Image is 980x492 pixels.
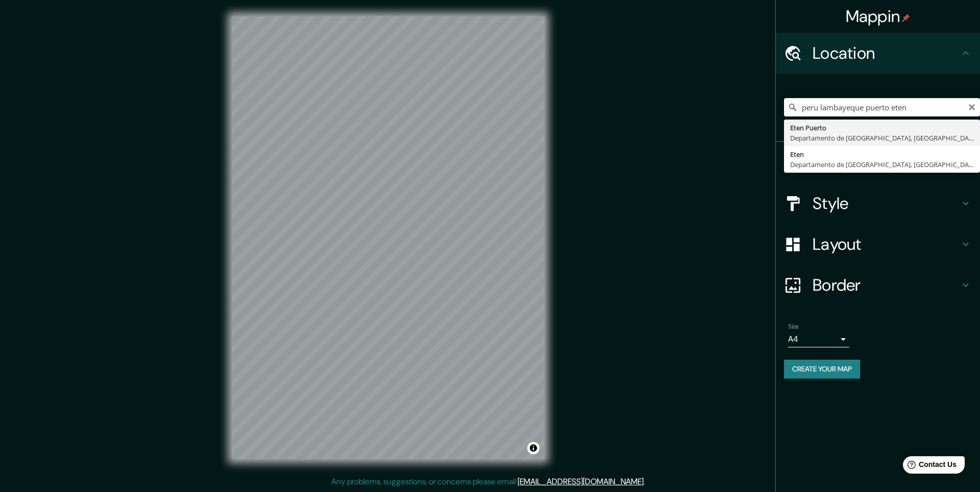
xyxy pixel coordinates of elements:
[813,275,960,295] h4: Border
[776,142,980,183] div: Pins
[776,33,980,74] div: Location
[776,265,980,306] div: Border
[784,98,980,116] input: Pick your city or area
[889,452,969,481] iframe: Help widget launcher
[813,193,960,214] h4: Style
[645,476,647,488] div: .
[813,43,960,63] h4: Location
[813,152,960,173] h4: Pins
[813,234,960,254] h4: Layout
[790,149,974,159] div: Eten
[232,16,545,459] canvas: Map
[647,476,649,488] div: .
[784,360,860,379] button: Create your map
[518,476,644,487] a: [EMAIL_ADDRESS][DOMAIN_NAME]
[790,133,974,143] div: Departamento de [GEOGRAPHIC_DATA], [GEOGRAPHIC_DATA]
[776,224,980,265] div: Layout
[790,159,974,170] div: Departamento de [GEOGRAPHIC_DATA], [GEOGRAPHIC_DATA]
[776,183,980,224] div: Style
[527,442,540,454] button: Toggle attribution
[331,476,645,488] p: Any problems, suggestions, or concerns please email .
[788,331,849,347] div: A4
[846,6,911,27] h4: Mappin
[788,322,799,331] label: Size
[902,14,910,22] img: pin-icon.png
[968,102,976,111] button: Clear
[790,123,974,133] div: Eten Puerto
